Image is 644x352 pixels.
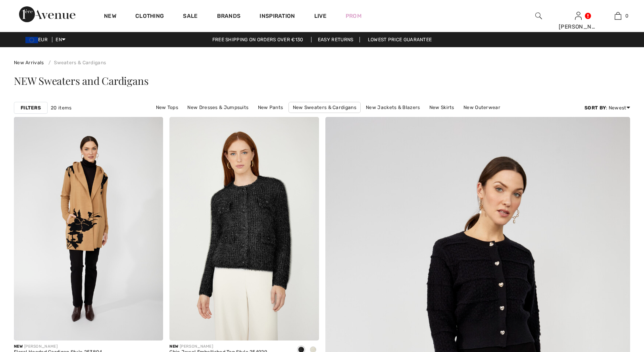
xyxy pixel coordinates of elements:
[346,12,361,20] a: Prom
[615,11,621,21] img: My Bag
[14,74,148,88] span: NEW Sweaters and Cardigans
[169,344,178,349] span: New
[19,6,75,22] img: 1ère Avenue
[183,102,252,113] a: New Dresses & Jumpsuits
[288,102,361,113] a: New Sweaters & Cardigans
[135,13,164,21] a: Clothing
[254,102,287,113] a: New Pants
[361,37,438,42] a: Lowest Price Guarantee
[51,104,71,111] span: 20 items
[559,23,598,31] div: [PERSON_NAME]
[217,13,241,21] a: Brands
[314,12,327,20] a: Live
[56,37,65,42] span: EN
[575,11,582,21] img: My Info
[104,13,116,21] a: New
[45,60,106,65] a: Sweaters & Cardigans
[169,117,319,341] img: Chic Jewel Embellished Top Style 254929. Black
[14,60,44,65] a: New Arrivals
[535,11,542,21] img: search the website
[152,102,182,113] a: New Tops
[575,12,582,19] a: Sign In
[183,13,198,21] a: Sale
[21,104,41,111] strong: Filters
[584,105,606,111] strong: Sort By
[25,37,51,42] span: EUR
[584,104,630,111] div: : Newest
[625,12,629,19] span: 0
[459,102,504,113] a: New Outerwear
[425,102,458,113] a: New Skirts
[311,37,360,42] a: Easy Returns
[169,344,267,350] div: [PERSON_NAME]
[14,344,23,349] span: New
[362,102,424,113] a: New Jackets & Blazers
[14,117,163,341] img: Floral Hooded Cardigan Style 253804. Terracotta
[14,344,102,350] div: [PERSON_NAME]
[25,37,38,43] img: Euro
[598,11,637,21] a: 0
[260,13,295,21] span: Inspiration
[206,37,310,42] a: Free shipping on orders over €130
